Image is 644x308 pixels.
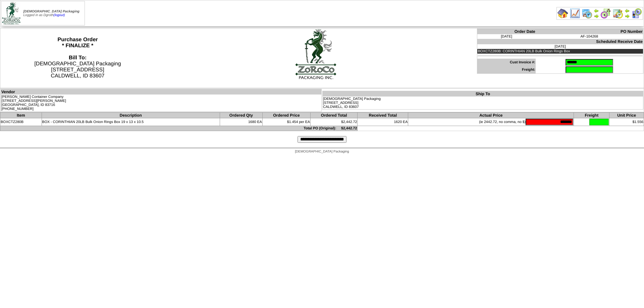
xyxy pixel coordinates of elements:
[0,28,155,88] th: Purchase Order * FINALIZE *
[311,118,358,126] td: $2,442.72
[477,29,536,35] th: Order Date
[42,113,220,118] th: Description
[574,113,609,118] th: Freight
[609,113,644,118] th: Unit Price
[220,118,262,126] td: 1680 EA
[358,118,408,126] td: 1620 EA
[54,13,65,17] a: (logout)
[631,8,642,19] img: calendarcustomer.gif
[23,10,79,13] span: [DEMOGRAPHIC_DATA] Packaging
[477,44,643,49] td: [DATE]
[323,91,643,97] th: Ship To
[612,8,623,19] img: calendarinout.gif
[262,113,310,118] th: Ordered Price
[34,55,121,79] span: [DEMOGRAPHIC_DATA] Packaging [STREET_ADDRESS] CALDWELL, ID 83607
[625,13,630,19] img: arrowright.gif
[477,66,536,74] td: Freight:
[358,113,408,118] th: Received Total
[0,113,42,118] th: Item
[600,8,611,19] img: calendarblend.gif
[42,118,220,126] td: BOX - CORINTHIAN 20LB Bulk Onion Rings Box 19 x 13 x 10.5
[609,118,644,126] td: $1.556
[295,150,349,153] span: [DEMOGRAPHIC_DATA] Packaging
[594,13,599,19] img: arrowright.gif
[570,8,580,19] img: line_graph.gif
[477,39,643,44] th: Scheduled Receive Date
[536,29,643,35] th: PO Number
[0,118,42,126] td: BOXCTZ280B
[408,118,574,126] td: (ie 2442.72, no comma, no $)
[477,49,643,54] td: BOXCTZ280B: CORINTHIAN 20LB Bulk Onion Rings Box
[557,8,568,19] img: home.gif
[625,8,630,13] img: arrowleft.gif
[2,2,20,24] img: zoroco-logo-small.webp
[311,113,358,118] th: Ordered Total
[594,8,599,13] img: arrowleft.gif
[1,89,322,95] th: Vendor
[23,10,79,17] span: Logged in as Dgroth
[69,55,87,61] strong: Bill To:
[408,113,574,118] th: Actual Price
[536,34,643,39] td: AF-104268
[0,126,358,131] td: Total PO (Original): $2,442.72
[323,97,643,110] td: [DEMOGRAPHIC_DATA] Packaging [STREET_ADDRESS] CALDWELL, ID 83607
[1,95,322,112] td: [PERSON_NAME] Container Company [STREET_ADDRESS][PERSON_NAME] [GEOGRAPHIC_DATA], ID 83716 [PHONE_...
[477,34,536,39] td: [DATE]
[477,59,536,66] td: Cust Invoice #:
[262,118,310,126] td: $1.454 per EA
[582,8,592,19] img: calendarprod.gif
[295,28,337,79] img: logoBig.jpg
[220,113,262,118] th: Ordered Qty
